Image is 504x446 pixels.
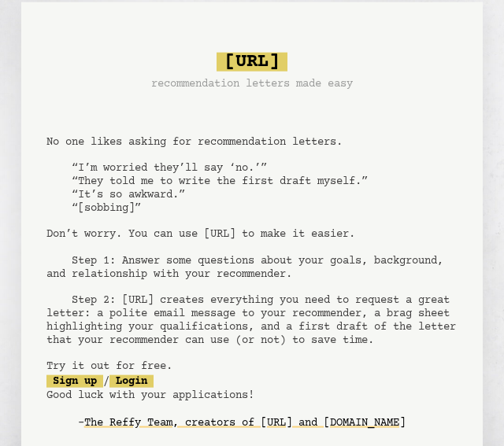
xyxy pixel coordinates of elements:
[46,373,103,385] a: Sign up
[109,373,154,385] a: Login
[84,408,406,433] a: The Reffy Team, creators of [URL] and [DOMAIN_NAME]
[151,76,353,89] h3: recommendation letters made easy
[78,413,458,429] div: -
[217,50,287,69] span: [URL]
